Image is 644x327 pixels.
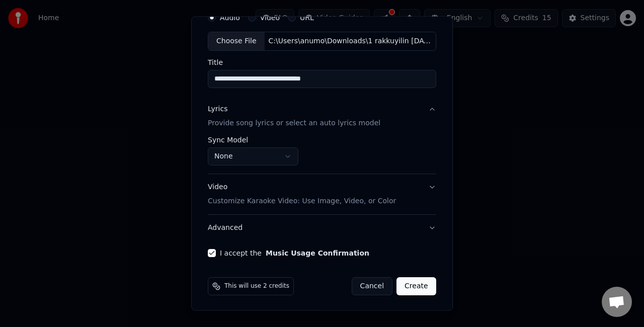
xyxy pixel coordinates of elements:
[208,59,436,66] label: Title
[220,15,240,22] label: Audio
[352,277,392,295] button: Cancel
[208,196,396,206] p: Customize Karaoke Video: Use Image, Video, or Color
[208,96,436,136] button: LyricsProvide song lyrics or select an auto lyrics model
[224,282,289,290] span: This will use 2 credits
[208,136,436,174] div: LyricsProvide song lyrics or select an auto lyrics model
[300,15,314,22] label: URL
[208,182,396,206] div: Video
[265,37,436,47] div: C:\Users\anumo\Downloads\1 rakkuyilin [DATE] sadassil-hd song.mp3
[260,15,280,22] label: Video
[396,277,436,295] button: Create
[208,174,436,214] button: VideoCustomize Karaoke Video: Use Image, Video, or Color
[208,118,380,128] p: Provide song lyrics or select an auto lyrics model
[208,136,298,143] label: Sync Model
[220,250,369,257] label: I accept the
[208,215,436,241] button: Advanced
[208,33,265,51] div: Choose File
[208,104,227,114] div: Lyrics
[266,250,369,257] button: I accept the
